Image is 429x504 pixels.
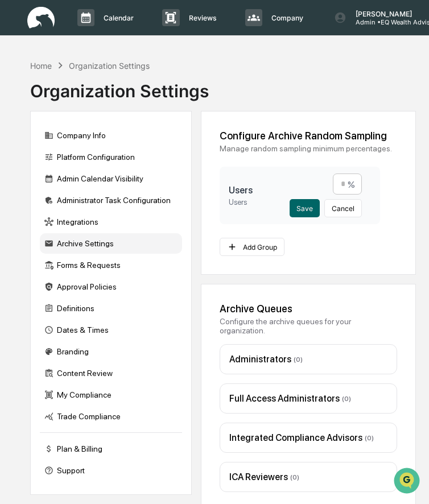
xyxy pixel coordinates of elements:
img: 1746055101610-c473b297-6a78-478c-a979-82029cc54cd1 [11,87,32,108]
h3: Users [229,185,290,196]
span: Preclearance [23,143,73,155]
span: Pylon [113,193,138,201]
div: We're available if you need us! [39,98,144,108]
div: Archive Settings [40,233,182,254]
button: Save [290,199,320,217]
div: Configure Archive Random Sampling [220,130,398,142]
div: Full Access Administrators [229,393,388,404]
p: Calendar [94,14,139,22]
div: Organization Settings [69,61,150,71]
a: Powered byPylon [80,192,138,201]
span: ( 0 ) [294,356,303,363]
a: 🗄️Attestations [78,139,146,159]
div: Dates & Times [40,320,182,340]
div: Archive Queues [220,303,398,315]
span: ( 0 ) [365,434,374,442]
div: Administrator Task Configuration [40,190,182,210]
div: Plan & Billing [40,439,182,459]
div: Approval Policies [40,276,182,297]
div: ICA Reviewers [229,472,388,482]
div: Content Review [40,363,182,383]
div: Administrators [229,354,388,365]
img: logo [27,7,55,29]
span: Attestations [94,143,141,155]
div: 🔎 [11,166,20,175]
div: My Compliance [40,385,182,405]
div: Configure the archive queues for your organization. [220,317,398,335]
span: ( 0 ) [290,473,299,481]
div: Trade Compliance [40,406,182,427]
div: Company Info [40,125,182,146]
div: Organization Settings [30,72,209,101]
button: Add Group [220,238,285,256]
p: How can we help? [11,24,207,42]
div: Start new chat [39,87,187,98]
div: Manage random sampling minimum percentages. [220,144,398,153]
div: Home [30,61,52,71]
div: Users [229,198,290,206]
div: Support [40,460,182,481]
a: 🔎Data Lookup [7,160,76,181]
div: 🖐️ [11,144,20,154]
div: Definitions [40,298,182,319]
iframe: Open customer support [393,466,423,497]
div: 🗄️ [82,144,92,154]
p: Company [262,14,309,22]
div: Integrated Compliance Advisors [229,432,388,443]
a: 🖐️Preclearance [7,139,78,159]
div: Forms & Requests [40,255,182,275]
div: Branding [40,341,182,362]
span: Data Lookup [23,165,72,176]
p: Reviews [180,14,222,22]
button: Cancel [324,199,362,217]
div: Integrations [40,212,182,232]
div: Admin Calendar Visibility [40,168,182,189]
button: Start new chat [193,90,207,104]
div: Platform Configuration [40,147,182,167]
span: ( 0 ) [342,395,351,403]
